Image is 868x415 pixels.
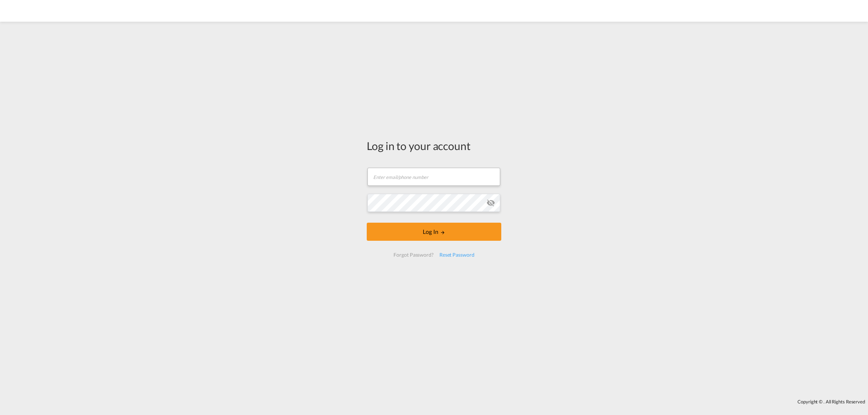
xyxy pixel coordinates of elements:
[486,198,495,207] md-icon: icon-eye-off
[367,223,501,241] button: LOGIN
[437,248,477,261] div: Reset Password
[391,248,436,261] div: Forgot Password?
[367,168,500,186] input: Enter email/phone number
[367,138,501,153] div: Log in to your account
